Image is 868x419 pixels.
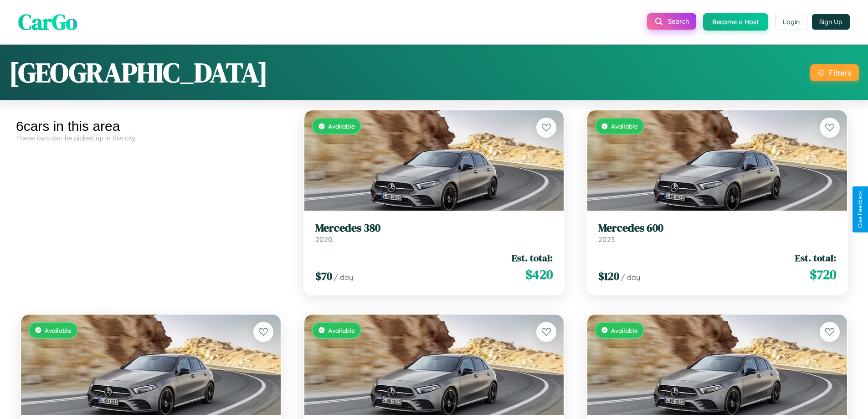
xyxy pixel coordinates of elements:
[810,265,836,284] span: $ 720
[598,269,619,284] span: $ 120
[812,14,850,30] button: Sign Up
[328,122,355,130] span: Available
[857,191,863,228] div: Give Feedback
[315,269,332,284] span: $ 70
[334,273,353,282] span: / day
[328,326,355,334] span: Available
[315,222,553,235] h3: Mercedes 380
[611,326,638,334] span: Available
[45,326,72,334] span: Available
[810,64,859,81] button: Filters
[525,265,553,284] span: $ 420
[795,251,836,264] span: Est. total:
[621,273,640,282] span: / day
[611,122,638,130] span: Available
[16,134,286,142] div: These cars can be picked up in this city.
[829,68,852,78] div: Filters
[315,222,553,244] a: Mercedes 3802020
[647,13,696,30] button: Search
[315,235,333,244] span: 2020
[598,235,615,244] span: 2023
[668,17,689,26] span: Search
[9,54,268,91] h1: [GEOGRAPHIC_DATA]
[775,14,807,30] button: Login
[598,222,836,235] h3: Mercedes 600
[16,119,286,134] div: 6 cars in this area
[703,13,768,31] button: Become a Host
[598,222,836,244] a: Mercedes 6002023
[512,251,553,264] span: Est. total:
[18,7,77,37] span: CarGo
